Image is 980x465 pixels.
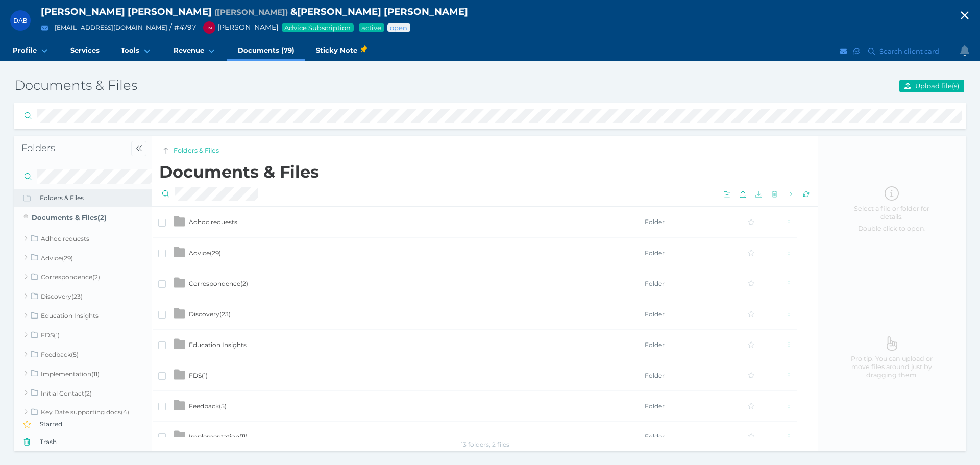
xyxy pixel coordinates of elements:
[877,47,944,55] span: Search client card
[644,329,721,360] td: Folder
[159,144,172,157] button: You are in root folder and can't go up
[864,45,944,58] button: Search client card
[188,268,644,299] td: Correspondence(2)
[189,280,248,287] span: Correspondence ( 2 )
[14,267,152,287] a: Correspondence(2)
[189,310,231,318] span: Discovery ( 23 )
[14,383,152,403] a: Initial Contact(2)
[198,22,278,32] span: [PERSON_NAME]
[21,142,126,154] h4: Folders
[461,440,509,448] span: 13 folders, 2 files
[14,207,152,229] a: Documents & Files(2)
[840,205,943,222] span: Select a file or folder for details.
[800,188,813,201] button: Reload the list of files from server
[840,225,943,233] span: Double click to open.
[784,188,797,201] button: Move
[189,433,248,440] span: Implementation ( 11 )
[852,45,862,58] button: SMS
[14,415,152,433] button: Starred
[752,188,765,201] button: Download selected files
[203,21,215,34] div: Jonathon Martino
[188,360,644,390] td: FDS(1)
[188,390,644,421] td: Feedback(5)
[188,299,644,329] td: Discovery(23)
[14,364,152,383] a: Implementation(11)
[290,6,468,17] span: & [PERSON_NAME] [PERSON_NAME]
[163,41,227,61] a: Revenue
[55,23,167,31] a: [EMAIL_ADDRESS][DOMAIN_NAME]
[644,390,721,421] td: Folder
[284,23,352,32] span: Advice Subscription
[238,46,295,55] span: Documents (79)
[2,41,60,61] a: Profile
[121,46,139,55] span: Tools
[14,306,152,325] a: Education Insights
[14,345,152,364] a: Feedback(5)
[174,46,204,55] span: Revenue
[169,22,196,32] span: / # 4797
[14,248,152,267] a: Advice(29)
[207,26,212,30] span: JM
[840,355,943,380] span: Pro tip: You can upload or move files around just by dragging them.
[174,146,219,156] a: Folders & Files
[913,82,964,90] span: Upload file(s)
[14,325,152,345] a: FDS(1)
[14,229,152,248] a: Adhoc requests
[14,77,649,94] h3: Documents & Files
[214,7,288,17] span: Preferred name
[644,268,721,299] td: Folder
[40,194,152,202] span: Folders & Files
[60,41,110,61] a: Services
[644,207,721,237] td: Folder
[227,41,305,61] a: Documents (79)
[14,403,152,422] a: Key Date supporting docs(4)
[721,188,733,201] button: Create folder
[14,189,152,207] button: Folders & Files
[189,249,221,257] span: Advice ( 29 )
[41,6,212,17] span: [PERSON_NAME] [PERSON_NAME]
[188,329,644,360] td: Education Insights
[737,188,749,201] button: Upload one or more files
[189,218,237,226] span: Adhoc requests
[13,17,27,25] span: DAB
[159,162,814,182] h2: Documents & Files
[38,21,51,34] button: Email
[40,420,152,428] span: Starred
[188,207,644,237] td: Adhoc requests
[389,23,408,32] span: Advice status: Review not yet booked in
[361,23,382,32] span: Service package status: Active service agreement in place
[644,421,721,452] td: Folder
[644,360,721,390] td: Folder
[188,237,644,268] td: Advice(29)
[10,10,31,31] div: David Alan Brown
[189,341,247,349] span: Education Insights
[644,299,721,329] td: Folder
[188,421,644,452] td: Implementation(11)
[644,237,721,268] td: Folder
[839,45,849,58] button: Email
[14,433,152,451] button: Trash
[768,188,781,201] button: Delete selected files or folders
[13,46,37,55] span: Profile
[14,287,152,306] a: Discovery(23)
[316,45,366,56] span: Sticky Note
[189,402,227,410] span: Feedback ( 5 )
[189,372,208,379] span: FDS ( 1 )
[70,46,100,55] span: Services
[899,80,964,92] button: Upload file(s)
[40,438,152,446] span: Trash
